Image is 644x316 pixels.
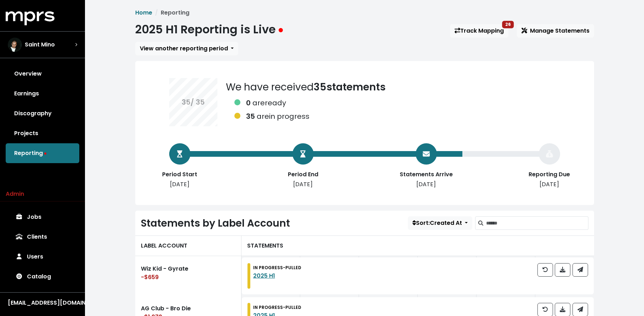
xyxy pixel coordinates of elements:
[450,24,508,38] a: Track Mapping26
[275,170,331,179] div: Period End
[275,180,331,189] div: [DATE]
[135,256,241,296] a: Wiz Kid - Gyrate-$659
[412,219,462,227] span: Sort: Created At
[486,216,588,230] input: Search label accounts
[246,111,255,121] b: 35
[135,235,241,256] div: LABEL ACCOUNT
[6,64,79,84] a: Overview
[522,27,589,35] span: Manage Statements
[6,207,79,227] a: Jobs
[398,180,455,189] div: [DATE]
[253,265,301,271] small: IN PROGRESS - PULLED
[135,42,238,55] button: View another reporting period
[521,180,578,189] div: [DATE]
[135,23,283,36] h1: 2025 H1 Reporting is Live
[141,217,290,229] h2: Statements by Label Account
[141,273,235,282] div: -$659
[6,298,79,307] button: [EMAIL_ADDRESS][DOMAIN_NAME]
[6,123,79,143] a: Projects
[246,98,251,108] b: 0
[8,299,77,307] div: [EMAIL_ADDRESS][DOMAIN_NAME]
[152,170,208,179] div: Period Start
[135,9,594,17] nav: breadcrumb
[6,227,79,247] a: Clients
[398,170,455,179] div: Statements Arrive
[152,9,189,17] li: Reporting
[6,84,79,104] a: Earnings
[6,14,55,22] a: mprs logo
[6,247,79,267] a: Users
[241,235,594,256] div: STATEMENTS
[408,216,472,230] button: Sort:Created At
[505,21,511,27] span: 26
[246,98,286,108] div: are ready
[226,80,386,124] div: We have received
[246,111,309,122] div: are in progress
[152,180,208,189] div: [DATE]
[140,44,228,52] span: View another reporting period
[314,80,386,94] b: 35 statements
[521,170,578,179] div: Reporting Due
[25,40,55,49] span: Saint Mino
[135,9,152,17] a: Home
[517,24,594,38] button: Manage Statements
[253,304,301,310] small: IN PROGRESS - PULLED
[6,104,79,123] a: Discography
[8,38,22,52] img: The selected account / producer
[6,267,79,287] a: Catalog
[253,272,275,280] a: 2025 H1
